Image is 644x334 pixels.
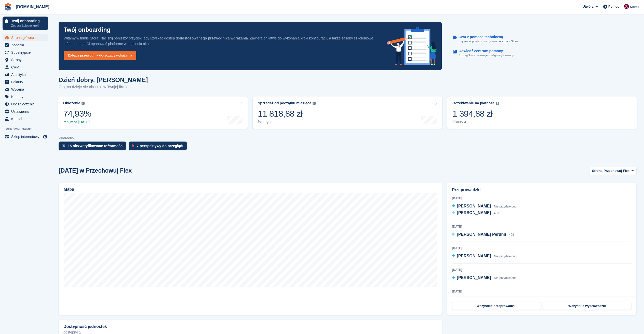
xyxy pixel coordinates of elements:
span: Subskrypcje [11,49,42,56]
span: Analityka [11,71,42,78]
img: Mateusz Kacwin [624,4,629,9]
span: Nie przydzielono [494,255,517,258]
span: Przechowuj Flex [603,168,629,173]
a: menu [3,41,48,49]
span: Utwórz [582,4,593,9]
p: Szczegółowe instrukcje konfiguracji i zasoby. [459,53,514,58]
div: [DATE] [452,196,632,201]
p: Uzyskaj odpowiedzi na pytania dotyczące Stora. [459,39,518,44]
span: Strona: [592,168,604,173]
span: Nie przydzielono [494,276,517,280]
p: Zobacz kolejne kroki [11,23,42,28]
a: menu [3,93,48,100]
div: [DATE] [452,268,632,272]
a: Obłożenie 74,93% 9,69% [DATE] [58,96,248,129]
a: [PERSON_NAME] Nie przydzielono [452,203,516,210]
a: Twój onboarding Zobacz kolejne kroki [3,17,48,30]
a: Podgląd sklepu [42,134,48,140]
img: onboarding-info-6c161a55d2c0e0a8cae90662b2fe09162a5109e8cc188191df67fb4f79e88e88.svg [387,27,437,65]
span: Konto [630,4,639,9]
p: dostępne 1 [63,330,437,334]
a: Zobacz przewodnik dotyczący wdrażania [64,51,136,60]
span: 403 [494,211,499,215]
div: 7 perspektywy do przeglądu [137,144,185,148]
a: menu [3,49,48,56]
a: menu [3,133,48,140]
p: Witamy w firmie Stora! Naciśnij poniższy przycisk, aby uzyskać dostęp do . Zawiera on łatwe do wy... [64,35,379,47]
span: Strona główna [11,34,42,41]
span: Pomoc [608,4,619,9]
p: Twój onboarding [11,19,42,23]
a: menu [3,64,48,71]
a: Sprzedaż od początku miesiąca 11 818,88 zł faktury 29 [253,96,442,129]
a: menu [3,115,48,122]
a: menu [3,71,48,78]
span: [PERSON_NAME] [457,211,491,215]
a: Wszystkie przeprowadzki [452,302,541,310]
div: 9,69% [DATE] [63,120,91,124]
span: CRM [11,64,42,71]
span: Ustawienia [11,108,42,115]
p: DZIAŁANIA [59,136,636,140]
img: prospect-51fa495bee0391a8d652442698ab0144808aea92771e9ea1ae160a38d050c398.svg [132,144,134,147]
a: [PERSON_NAME] Perdnii 408 [452,231,514,238]
p: Twój onboarding [64,27,111,33]
span: Strony [11,56,42,63]
img: verify_identity-adf6edd0f0f0b5bbfe63781bf79b02c33cf7c696d77639b501bdc392416b5a36.svg [62,144,65,147]
h1: Dzień dobry, [PERSON_NAME] [59,76,148,83]
button: Strona: Przechowuj Flex [589,167,636,175]
a: menu [3,101,48,108]
div: Oczekiwanie na płatność [452,101,495,105]
div: 11 818,88 zł [258,108,316,119]
img: icon-info-grey-7440780725fd019a000dd9b08b2336e03edf1995a4989e88bcd33f0948082b44.svg [496,102,499,105]
a: menu [3,56,48,63]
span: 408 [509,233,514,236]
h2: [DATE] w Przechowuj Flex [59,167,132,174]
div: faktury 29 [258,120,316,124]
p: Odwiedź centrum pomocy [459,49,510,53]
a: menu [3,78,48,86]
div: Sprzedaż od początku miesiąca [258,101,311,105]
img: icon-info-grey-7440780725fd019a000dd9b08b2336e03edf1995a4989e88bcd33f0948082b44.svg [313,102,316,105]
a: menu [3,86,48,93]
span: [PERSON_NAME] Perdnii [457,232,506,236]
span: Nie przydzielono [494,205,517,208]
h2: Przeprowadzki [452,187,632,193]
a: Czat z pomocą techniczną Uzyskaj odpowiedzi na pytania dotyczące Stora. [453,32,632,46]
a: menu [3,34,48,41]
div: 74,93% [63,108,91,119]
span: Faktury [11,78,42,86]
span: Ubezpieczenie [11,101,42,108]
img: stora-icon-8386f47178a22dfd0bd8f6a31ec36ba5ce8667c1dd55bd0f319d3a0aa187defe.svg [4,3,12,11]
a: 15 niezweryfikowane tożsamości [59,142,129,153]
a: [PERSON_NAME] 403 [452,210,499,216]
span: Zadania [11,41,42,49]
p: Oto, co dzieje się obecnie w Twojej firmie [59,84,148,90]
div: [DATE] [452,289,632,294]
span: [PERSON_NAME] [457,275,491,280]
span: Kupony [11,93,42,100]
span: Wycena [11,86,42,93]
span: Kapitał [11,115,42,122]
a: Odwiedź centrum pomocy Szczegółowe instrukcje konfiguracji i zasoby. [453,46,632,60]
a: [PERSON_NAME] Nie przydzielono [452,253,516,260]
a: Oczekiwanie na płatność 1 394,88 zł faktury 4 [447,96,637,129]
h2: Mapa [64,187,74,192]
strong: dostosowanego przewodnika wdrażania [180,36,248,40]
img: icon-info-grey-7440780725fd019a000dd9b08b2336e03edf1995a4989e88bcd33f0948082b44.svg [82,102,85,105]
a: menu [3,108,48,115]
div: 1 394,88 zł [452,108,499,119]
a: [DOMAIN_NAME] [14,3,51,11]
span: [PERSON_NAME] [5,127,51,132]
div: [DATE] [452,224,632,229]
a: Wszystkie wyprowadzki [543,302,631,310]
div: Obłożenie [63,101,80,105]
h2: Dostępność jednostek [63,324,107,329]
div: [DATE] [452,246,632,250]
span: Sklep internetowy [11,133,42,140]
a: [PERSON_NAME] Nie przydzielono [452,275,516,281]
a: 7 perspektywy do przeglądu [129,142,190,153]
span: [PERSON_NAME] [457,254,491,258]
a: Mapa [59,183,442,315]
span: [PERSON_NAME] [457,204,491,208]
